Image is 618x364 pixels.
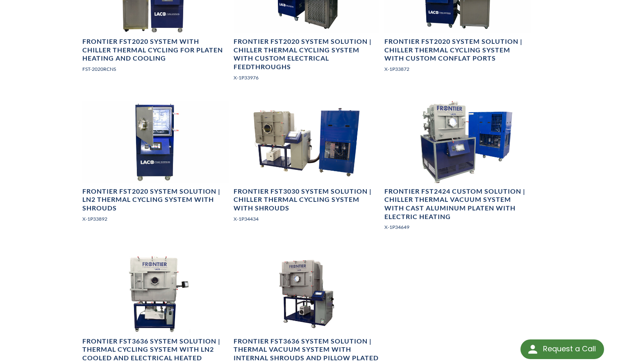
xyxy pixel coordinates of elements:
[234,101,379,229] a: Cubed Vacuum Chamber, open doorFrontier FST3030 System Solution | Chiller Thermal Cycling System ...
[234,215,379,223] p: X-1P34434
[234,37,379,71] h4: Frontier FST2020 System Solution | Chiller Thermal Cycling System with Custom Electrical Feedthro...
[82,101,228,229] a: TVCT System, front view, open doorFrontier FST2020 System Solution | LN2 Thermal Cycling System w...
[543,339,596,358] div: Request a Call
[234,74,379,81] p: X-1P33976
[384,223,530,231] p: X-1P34649
[82,37,228,63] h4: Frontier FST2020 System with Chiller Thermal Cycling for Platen Heating and Cooling
[384,37,530,63] h4: Frontier FST2020 System Solution | Chiller Thermal Cycling System with Custom Conflat Ports
[82,187,228,213] h4: Frontier FST2020 System Solution | LN2 Thermal Cycling System with Shrouds
[520,339,604,359] div: Request a Call
[234,187,379,213] h4: Frontier FST3030 System Solution | Chiller Thermal Cycling System with Shrouds
[384,101,530,238] a: Full view system imageFrontier FST2424 Custom Solution | Chiller Thermal Vacuum System with Cast ...
[82,65,228,73] p: FST-2020RCNS
[526,343,539,356] img: round button
[82,215,228,223] p: X-1P33892
[384,65,530,73] p: X-1P33872
[384,187,530,221] h4: Frontier FST2424 Custom Solution | Chiller Thermal Vacuum System with Cast Aluminum Platen with E...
